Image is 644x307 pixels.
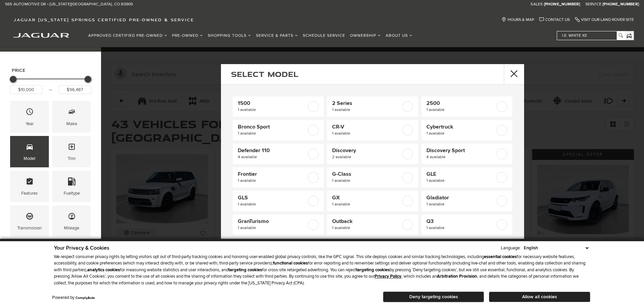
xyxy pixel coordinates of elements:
a: jaguar [13,32,69,38]
h5: Price [12,67,89,74]
span: Discovery Sport [426,147,495,154]
div: Trim [68,155,76,162]
a: Visit Our Land Rover Site [575,17,634,22]
span: 1 available [332,225,401,231]
span: 1 available [238,177,307,184]
div: MakeMake [52,101,91,132]
div: Features [21,190,38,197]
span: Cybertruck [426,123,495,130]
a: 25001 available [421,96,512,117]
h2: Select Model [231,71,298,78]
span: Transmission [26,211,34,224]
strong: targeting cookies [228,267,262,273]
div: Mileage [64,224,79,232]
div: FeaturesFeatures [10,171,49,202]
span: Service [585,2,602,7]
a: Service & Parts [254,30,300,41]
span: 1 available [426,225,495,231]
a: Q51 available [233,238,324,258]
span: GLS [238,194,307,201]
span: 1 available [332,201,401,208]
span: Model [26,141,34,155]
span: 1 available [426,130,495,137]
span: 1 available [238,130,307,137]
a: Gladiator1 available [421,191,512,211]
div: Powered by [52,296,95,300]
span: GLE [426,171,495,177]
span: Gladiator [426,194,495,201]
div: Make [66,120,77,128]
span: 4 available [426,154,495,161]
a: Schedule Service [300,30,348,41]
input: i.e. White XE [557,31,624,40]
span: G-Class [332,171,401,177]
a: GLS1 available [233,191,324,211]
a: Discovery2 available [327,144,418,164]
span: Fueltype [68,176,76,190]
div: Minimum Price [10,76,17,83]
div: Maximum Price [85,76,91,83]
span: Bronco Sport [238,123,307,130]
span: 1 available [238,107,307,113]
a: Q31 available [421,215,512,235]
div: FueltypeFueltype [52,171,91,202]
strong: functional cookies [273,260,308,266]
span: 2 Series [332,100,401,107]
span: Your Privacy & Cookies [54,245,109,251]
a: Pre-Owned [170,30,205,41]
div: TransmissionTransmission [10,205,49,237]
span: Trim [68,141,76,155]
div: Model [24,155,35,162]
span: Jaguar [US_STATE] Springs Certified Pre-Owned & Service [13,17,194,22]
strong: Arbitration Provision [437,274,477,279]
div: ModelModel [10,136,49,167]
span: GranTurismo [238,218,307,225]
button: Allow all cookies [489,292,590,302]
span: 1 available [332,107,401,113]
span: Mileage [68,211,76,224]
a: Privacy Policy [375,274,401,279]
div: Year [26,120,34,128]
a: Shopping Tools [205,30,254,41]
div: Language: [501,246,521,250]
a: 565 Automotive Dr • [US_STATE][GEOGRAPHIC_DATA], CO 80905 [5,2,133,7]
img: Jaguar [13,33,69,38]
span: 4 available [238,154,307,161]
button: close [504,64,524,84]
span: 1 available [332,130,401,137]
a: Cybertruck1 available [421,120,512,140]
a: Bronco Sport1 available [233,120,324,140]
a: 15001 available [233,96,324,117]
button: Deny targeting cookies [383,291,484,302]
span: 1 available [238,225,307,231]
strong: targeting cookies [356,267,390,273]
input: Maximum [59,85,91,94]
a: GranTurismo1 available [233,215,324,235]
span: Frontier [238,171,307,177]
span: 1 available [426,177,495,184]
span: 1 available [332,177,401,184]
a: Ownership [348,30,383,41]
a: GLE1 available [421,167,512,188]
span: 2 available [332,154,401,161]
nav: Main Navigation [86,30,415,41]
span: Q3 [426,218,495,225]
span: Make [68,106,76,120]
a: 2 Series1 available [327,96,418,117]
span: 1500 [238,100,307,107]
a: RX1 available [327,238,418,258]
span: Features [26,176,34,190]
input: Minimum [10,85,42,94]
div: Transmission [17,224,42,232]
a: Defender 1104 available [233,144,324,164]
strong: essential cookies [484,254,517,259]
a: [PHONE_NUMBER] [603,2,639,7]
a: Outback1 available [327,215,418,235]
div: YearYear [10,101,49,132]
a: Contact Us [539,17,570,22]
div: Fueltype [64,190,80,197]
span: 1 available [426,107,495,113]
span: Defender 110 [238,147,307,154]
a: Jaguar [US_STATE] Springs Certified Pre-Owned & Service [10,17,197,22]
